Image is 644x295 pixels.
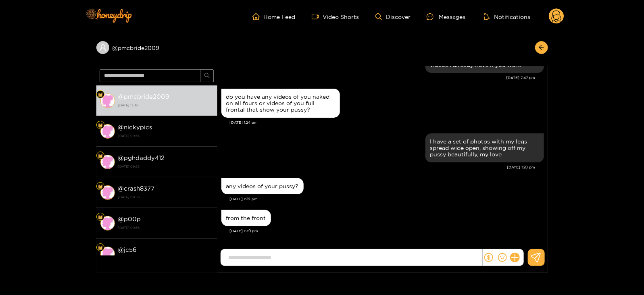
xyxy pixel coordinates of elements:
[252,13,264,20] span: home
[100,155,115,169] img: conversation
[226,215,266,221] div: from the front
[98,92,103,97] img: Fan Level
[427,12,465,21] div: Messages
[118,255,213,262] strong: [DATE] 09:56
[230,196,544,202] div: [DATE] 1:29 pm
[430,138,539,158] div: I have a set of photos with my legs spread wide open, showing off my pussy beautifully, my love
[118,102,213,109] strong: [DATE] 13:30
[118,163,213,170] strong: [DATE] 09:56
[252,13,296,20] a: Home Feed
[118,93,170,100] strong: @ pmcbride2009
[312,13,359,20] a: Video Shorts
[538,44,544,51] span: arrow-left
[535,41,548,54] button: arrow-left
[375,13,411,20] a: Discover
[98,123,103,128] img: Fan Level
[425,133,544,162] div: Sep. 17, 1:28 pm
[226,93,335,113] div: do you have any videos of you naked on all fours or videos of you full frontal that show your pussy?
[221,210,271,226] div: Sep. 17, 1:30 pm
[230,228,544,234] div: [DATE] 1:30 pm
[221,164,536,170] div: [DATE] 1:28 pm
[221,178,304,194] div: Sep. 17, 1:29 pm
[118,154,165,161] strong: @ pghdaddy412
[100,247,115,261] img: conversation
[98,184,103,189] img: Fan Level
[221,89,340,118] div: Sep. 17, 1:24 pm
[118,124,152,131] strong: @ nickypics
[481,12,533,21] button: Notifications
[201,69,214,82] button: search
[100,216,115,231] img: conversation
[118,224,213,231] strong: [DATE] 09:56
[204,73,210,79] span: search
[118,193,213,201] strong: [DATE] 09:56
[118,216,141,222] strong: @ p00p
[98,215,103,220] img: Fan Level
[221,75,536,81] div: [DATE] 7:47 pm
[498,253,507,262] span: smile
[118,185,155,192] strong: @ crash8377
[99,44,106,51] span: user
[118,246,137,253] strong: @ jc56
[484,253,493,262] span: dollar
[98,245,103,250] img: Fan Level
[100,93,115,108] img: conversation
[483,251,495,264] button: dollar
[226,183,299,189] div: any videos of your pussy?
[100,185,115,200] img: conversation
[118,132,213,139] strong: [DATE] 09:56
[312,13,323,20] span: video-camera
[98,154,103,158] img: Fan Level
[100,124,115,139] img: conversation
[96,41,217,54] div: @pmcbride2009
[230,120,544,125] div: [DATE] 1:24 pm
